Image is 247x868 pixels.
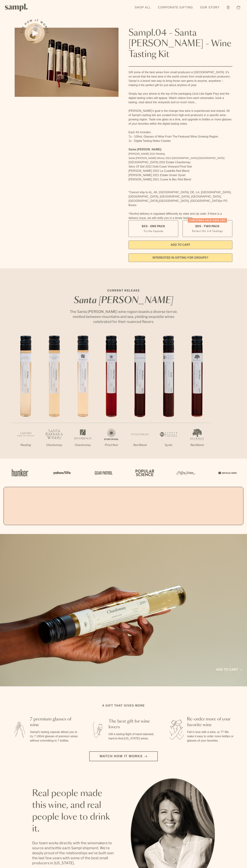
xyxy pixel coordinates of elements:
p: Our team works directly with the winemakers to source and bottle each Sampl shipment. We’re deepl... [32,840,116,865]
h3: Re-order more of your favorite wine [187,716,236,728]
img: Sampl.04 - Santa Barbara - Wine Tasting Kit [15,28,119,97]
span: [GEOGRAPHIC_DATA], [GEOGRAPHIC_DATA] [159,199,220,202]
em: Santa [PERSON_NAME] [74,296,173,305]
img: Artboard_4_28b4d326-c26e-48f9-9c80-911f17d6414e_x450.png [133,465,155,480]
p: Riesling [11,443,40,447]
h3: 7 premium glasses of wine [30,716,79,728]
a: Shop All [133,4,153,11]
h1: Sampl.04 - Santa [PERSON_NAME] - Wine Tasting Kit [128,28,232,60]
div: Gift some of the best wines from small producers in [GEOGRAPHIC_DATA]. It’s no secret that the be... [128,70,232,220]
img: Artboard_7_5b34974b-f019-449e-91fb-745f8d0877ee_x450.png [216,465,238,480]
small: Perfect For 2-4 Tastings [192,229,223,233]
a: Corporate Gifting [156,4,195,11]
li: [PERSON_NAME] 2021 Cuvee le Bec Red Blend [128,177,232,182]
li: [PERSON_NAME] 2022 La Cuadrilla Red Blend [128,169,232,173]
p: Fall in love with a wine, or 7? We make it easy to order more bottles or glasses of your favorites. [187,730,236,743]
span: $95 - Two Pack [195,224,220,228]
li: Story Of Soil 2022 Gold Coast Vineyard Pinot Noir [128,164,232,169]
span: [PERSON_NAME] 2022 Riesling [128,152,165,155]
img: Artboard_6_04f9a106-072f-468a-bdd7-f11783b05722_x450.png [51,465,72,480]
p: Syrah [154,443,183,447]
li: [GEOGRAPHIC_DATA] 2022 Estate Chardonnay [128,160,232,164]
h2: A gift that gives more [102,704,145,708]
span: , [158,199,159,202]
span: Santa [PERSON_NAME] Winery 2022 [GEOGRAPHIC_DATA] [GEOGRAPHIC_DATA] [128,157,224,159]
img: Artboard_5_7fdae55a-36fd-43f7-8bfd-f74a06a2878e_x450.png [92,465,114,480]
strong: Santa [PERSON_NAME]: [128,148,162,151]
li: [PERSON_NAME] 2021 Estate Grown Syrah [128,173,232,177]
p: Red Blend [126,443,154,447]
p: Gift a tasting flight of hand-selected, hard-to-find [US_STATE] wines. [109,732,157,741]
p: Chardonnay [40,443,69,447]
p: Sampl's tasting capsule allows you to try 7 100ml glasses of premium wines without committing to ... [30,730,79,743]
p: Pinot Noir [97,443,126,447]
h2: Real people made this wine, and real people love to drink it. [32,788,116,835]
p: Chardonnay [69,443,97,447]
small: Try the Capsule [143,229,163,233]
button: Watch how it works [89,751,158,761]
img: Artboard_3_0b291449-6e8c-4d07-b2c2-3f3601a19cd1_x450.png [175,465,196,480]
div: Christmas SALE! Save 20% [188,218,227,223]
span: $55 - One Pack [142,224,165,228]
p: The Santa [PERSON_NAME] wine region boasts a diverse terroir, nestled between mountains and sea, ... [66,309,181,324]
a: Our Story [198,4,221,11]
h3: The best gift for wine lovers [109,719,157,730]
img: Artboard_1_c8cd28af-0030-4af1-819c-248e302c7f06_x450.png [9,465,31,480]
button: See how it works [25,23,45,43]
a: Add to cart [216,667,242,672]
a: interested in gifting for groups? [128,253,232,262]
button: Add to Cart [128,241,232,249]
p: CURRENT RELEASE [66,288,181,293]
img: Sampl logo [5,4,28,11]
p: Red Blend [183,443,211,447]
